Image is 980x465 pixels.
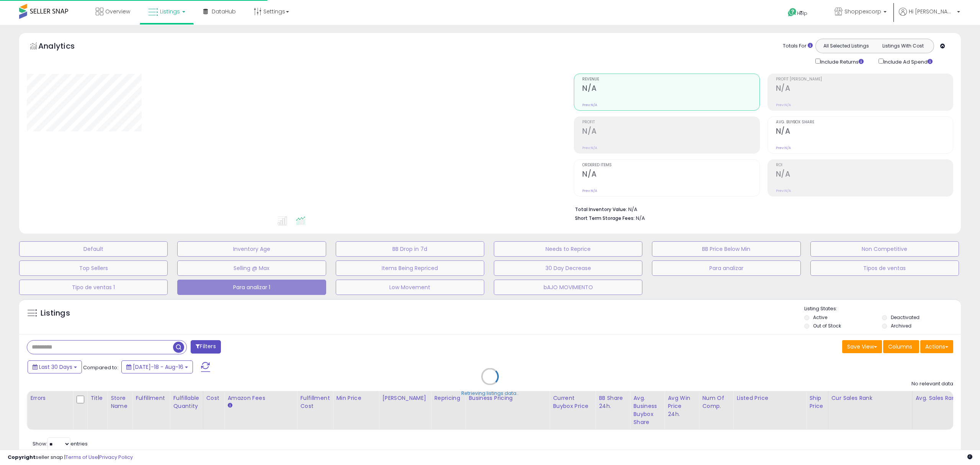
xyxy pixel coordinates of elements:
[776,170,953,180] h2: N/A
[899,8,960,25] a: Hi [PERSON_NAME]
[8,454,133,461] div: seller snap | |
[212,8,236,15] span: DataHub
[652,241,800,257] button: BB Price Below Min
[582,84,759,94] h2: N/A
[776,146,791,150] small: Prev: N/A
[105,8,130,15] span: Overview
[582,120,759,124] span: Profit
[575,204,947,213] li: N/A
[582,127,759,137] h2: N/A
[494,280,642,295] button: bAJO MOVIMIENTO
[336,241,484,257] button: BB Drop in 7d
[873,57,945,66] div: Include Ad Spend
[874,41,931,51] button: Listings With Cost
[776,120,953,124] span: Avg. Buybox Share
[336,280,484,295] button: Low Movement
[636,214,645,222] span: N/A
[494,241,642,257] button: Needs to Reprice
[582,170,759,180] h2: N/A
[19,260,168,276] button: Top Sellers
[776,77,953,82] span: Profit [PERSON_NAME]
[787,8,797,17] i: Get Help
[776,188,791,193] small: Prev: N/A
[909,8,955,15] span: Hi [PERSON_NAME]
[652,260,800,276] button: Para analizar
[776,127,953,137] h2: N/A
[494,260,642,276] button: 30 Day Decrease
[336,260,484,276] button: Items Being Repriced
[177,260,326,276] button: Selling @ Max
[810,260,959,276] button: Tipos de ventas
[797,10,807,16] span: Help
[844,8,881,15] span: Shoppexcorp
[783,43,813,50] div: Totals For
[582,163,759,167] span: Ordered Items
[776,103,791,107] small: Prev: N/A
[160,8,180,15] span: Listings
[582,103,597,107] small: Prev: N/A
[19,280,168,295] button: Tipo de ventas 1
[461,390,519,397] div: Retrieving listings data..
[776,163,953,167] span: ROI
[810,57,873,66] div: Include Returns
[582,188,597,193] small: Prev: N/A
[818,41,875,51] button: All Selected Listings
[582,146,597,150] small: Prev: N/A
[575,206,627,213] b: Total Inventory Value:
[782,2,822,25] a: Help
[810,241,959,257] button: Non Competitive
[776,84,953,94] h2: N/A
[582,77,759,82] span: Revenue
[177,241,326,257] button: Inventory Age
[19,241,168,257] button: Default
[575,215,635,221] b: Short Term Storage Fees:
[38,41,90,53] h5: Analytics
[8,454,36,461] strong: Copyright
[177,280,326,295] button: Para analizar 1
